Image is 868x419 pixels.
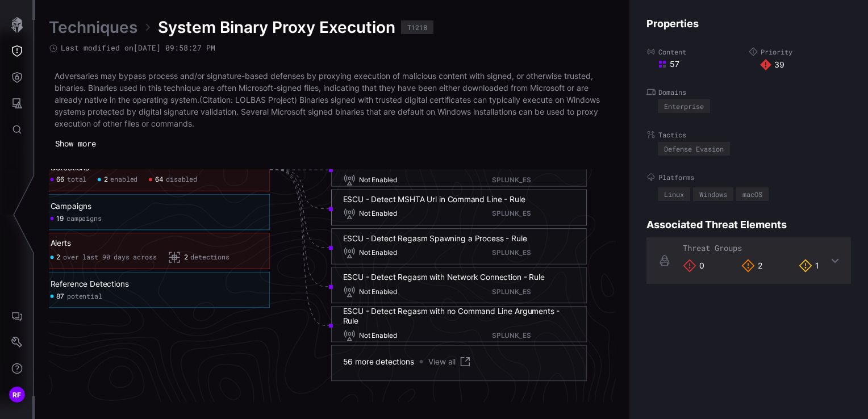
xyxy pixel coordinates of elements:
[104,175,108,184] span: 2
[407,24,427,31] div: T1218
[51,279,129,290] div: Reference Detections
[56,292,64,301] span: 87
[51,202,91,212] div: Campaigns
[343,306,575,326] div: ESCU - Detect Regasm with no Command Line Arguments - Rule
[646,173,851,182] label: Platforms
[699,191,727,198] div: Windows
[55,70,610,129] p: Adversaries may bypass process and/or signature-based defenses by proxying execution of malicious...
[359,332,397,340] span: Not Enabled
[343,273,545,283] div: ESCU - Detect Regasm with Network Connection - Rule
[190,253,229,262] span: detections
[492,288,575,296] div: SPLUNK_ES
[51,238,71,248] div: Alerts
[799,259,819,273] div: 1
[343,150,575,171] div: ESCU - Detect HTML Help Using InfoTech Storage Handlers - Rule
[741,259,762,273] div: 2
[428,355,471,368] a: View all
[133,43,215,53] time: [DATE] 09:58:27 PM
[359,288,397,296] span: Not Enabled
[56,175,64,184] span: 66
[664,145,724,152] div: Defense Evasion
[56,215,64,223] span: 19
[760,59,851,70] div: 39
[61,43,215,53] span: Last modified on
[646,218,851,231] h4: Associated Threat Elements
[359,176,397,185] span: Not Enabled
[646,87,851,97] label: Domains
[664,103,704,110] div: Enterprise
[166,175,197,184] span: disabled
[343,195,525,205] div: ESCU - Detect MSHTA Url in Command Line - Rule
[343,233,527,244] div: ESCU - Detect Regasm Spawning a Process - Rule
[646,130,851,139] label: Tactics
[67,175,86,184] span: total
[359,209,397,218] span: Not Enabled
[492,209,575,218] div: SPLUNK_ES
[359,249,397,257] span: Not Enabled
[742,191,762,198] div: macOS
[67,292,102,301] span: potential
[492,176,575,185] div: SPLUNK_ES
[12,389,22,401] span: RF
[646,47,749,56] label: Content
[56,253,60,262] span: 2
[51,162,90,173] div: Detections
[683,259,704,273] div: 0
[66,215,102,223] span: campaigns
[749,47,851,56] label: Priority
[158,17,395,37] span: System Binary Proxy Execution
[492,249,575,257] div: SPLUNK_ES
[683,242,742,253] span: Threat Groups
[1,382,34,408] button: RF
[658,59,749,69] div: 57
[110,175,137,184] span: enabled
[184,253,188,262] span: 2
[63,253,156,262] span: over last 90 days across
[646,17,851,30] h4: Properties
[343,357,414,367] div: 56 more detections
[49,135,102,152] button: Show more
[49,17,137,37] a: Techniques
[664,191,684,198] div: Linux
[492,332,575,340] div: SPLUNK_ES
[155,175,164,184] span: 64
